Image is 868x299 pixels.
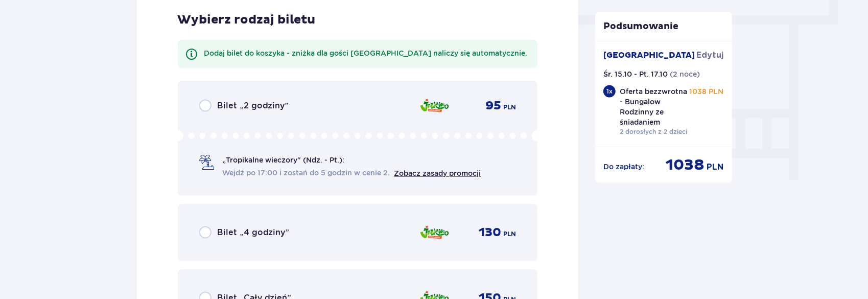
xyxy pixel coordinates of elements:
a: Zobacz zasady promocji [394,169,481,177]
p: [GEOGRAPHIC_DATA] [603,50,695,61]
p: 2 dorosłych z 2 dzieci [620,127,687,136]
span: „Tropikalne wieczory" (Ndz. - Pt.): [223,155,344,165]
h3: Wybierz rodzaj biletu [178,12,316,28]
p: Podsumowanie [595,20,732,33]
p: Do zapłaty : [603,162,644,172]
span: PLN [503,103,516,112]
span: Bilet „2 godziny” [218,100,289,111]
div: Dodaj bilet do koszyka - zniżka dla gości [GEOGRAPHIC_DATA] naliczy się automatycznie. [204,48,528,58]
p: ( 2 noce ) [670,69,700,79]
span: Bilet „4 godziny” [218,227,289,238]
span: PLN [503,229,516,239]
p: 1038 PLN [690,86,724,97]
span: Edytuj [697,50,724,61]
img: Jamango [419,222,450,243]
img: Jamango [419,95,450,117]
p: Śr. 15.10 - Pt. 17.10 [603,69,668,79]
p: Oferta bezzwrotna - Bungalow Rodzinny ze śniadaniem [620,86,690,127]
span: 1038 [666,155,705,175]
span: 130 [479,225,501,240]
span: PLN [707,162,724,173]
div: 1 x [603,85,616,98]
span: Wejdź po 17:00 i zostań do 5 godzin w cenie 2. [223,168,390,178]
span: 95 [485,98,501,113]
